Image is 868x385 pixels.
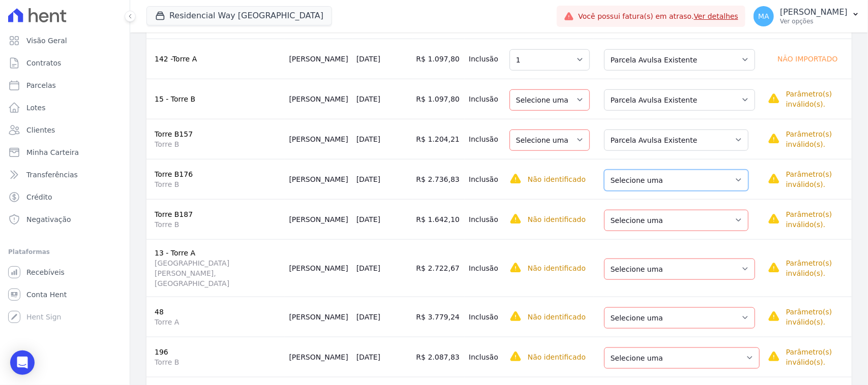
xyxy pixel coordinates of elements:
[285,159,352,199] td: [PERSON_NAME]
[4,142,126,163] a: Minha Carteira
[352,297,412,337] td: [DATE]
[352,79,412,119] td: [DATE]
[412,297,465,337] td: R$ 3.779,24
[528,352,586,362] p: Não identificado
[4,165,126,185] a: Transferências
[786,307,848,327] p: Parâmetro(s) inválido(s).
[285,239,352,297] td: [PERSON_NAME]
[155,95,195,103] a: 15 - Torre B
[285,39,352,79] td: [PERSON_NAME]
[155,348,168,356] a: 196
[694,12,739,20] a: Ver detalhes
[155,170,193,178] a: Torre B176
[26,147,79,157] span: Minha Carteira
[352,199,412,239] td: [DATE]
[155,258,281,288] span: [GEOGRAPHIC_DATA][PERSON_NAME], [GEOGRAPHIC_DATA]
[465,199,505,239] td: Inclusão
[4,53,126,73] a: Contratos
[768,52,848,66] div: Não importado
[155,317,281,327] span: Torre A
[465,159,505,199] td: Inclusão
[4,120,126,140] a: Clientes
[155,308,164,316] a: 48
[528,312,586,322] p: Não identificado
[155,210,193,218] a: Torre B187
[155,55,197,63] a: 142 -Torre A
[528,214,586,224] p: Não identificado
[155,130,193,138] a: Torre B157
[412,79,465,119] td: R$ 1.097,80
[412,337,465,377] td: R$ 2.087,83
[155,139,281,149] span: Torre B
[465,79,505,119] td: Inclusão
[8,246,122,258] div: Plataformas
[758,13,769,20] span: MA
[26,58,61,68] span: Contratos
[412,39,465,79] td: R$ 1.097,80
[352,159,412,199] td: [DATE]
[745,2,868,30] button: MA [PERSON_NAME] Ver opções
[26,192,52,202] span: Crédito
[780,7,848,17] p: [PERSON_NAME]
[26,103,46,113] span: Lotes
[26,267,65,277] span: Recebíveis
[285,199,352,239] td: [PERSON_NAME]
[26,80,56,90] span: Parcelas
[155,179,281,189] span: Torre B
[352,119,412,159] td: [DATE]
[528,174,586,184] p: Não identificado
[155,249,195,257] a: 13 - Torre A
[352,337,412,377] td: [DATE]
[786,89,848,109] p: Parâmetro(s) inválido(s).
[412,199,465,239] td: R$ 1.642,10
[352,39,412,79] td: [DATE]
[780,17,848,25] p: Ver opções
[786,347,848,367] p: Parâmetro(s) inválido(s).
[10,350,35,375] div: Open Intercom Messenger
[786,209,848,230] p: Parâmetro(s) inválido(s).
[26,170,78,180] span: Transferências
[465,239,505,297] td: Inclusão
[786,169,848,189] p: Parâmetro(s) inválido(s).
[465,297,505,337] td: Inclusão
[786,258,848,278] p: Parâmetro(s) inválido(s).
[4,284,126,305] a: Conta Hent
[578,11,738,22] span: Você possui fatura(s) em atraso.
[4,187,126,207] a: Crédito
[352,239,412,297] td: [DATE]
[285,297,352,337] td: [PERSON_NAME]
[4,75,126,95] a: Parcelas
[465,119,505,159] td: Inclusão
[412,159,465,199] td: R$ 2.736,83
[155,219,281,230] span: Torre B
[285,119,352,159] td: [PERSON_NAME]
[4,209,126,230] a: Negativação
[528,263,586,273] p: Não identificado
[4,30,126,51] a: Visão Geral
[146,6,332,25] button: Residencial Way [GEOGRAPHIC_DATA]
[285,337,352,377] td: [PERSON_NAME]
[412,119,465,159] td: R$ 1.204,21
[155,357,281,367] span: Torre B
[4,262,126,282] a: Recebíveis
[465,337,505,377] td: Inclusão
[26,214,71,224] span: Negativação
[786,129,848,149] p: Parâmetro(s) inválido(s).
[4,98,126,118] a: Lotes
[285,79,352,119] td: [PERSON_NAME]
[26,36,67,46] span: Visão Geral
[26,125,55,135] span: Clientes
[412,239,465,297] td: R$ 2.722,67
[465,39,505,79] td: Inclusão
[26,290,67,300] span: Conta Hent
